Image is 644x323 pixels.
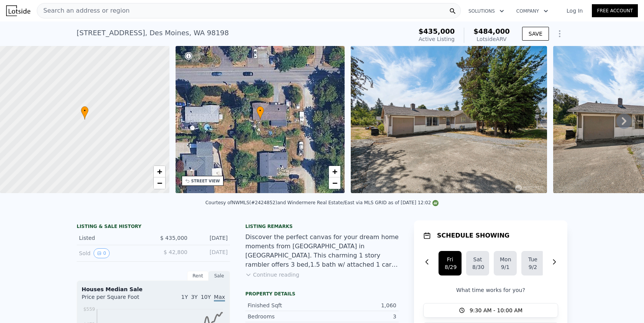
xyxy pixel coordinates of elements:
div: Rent [187,271,209,281]
div: 8/30 [472,263,483,271]
span: 10Y [201,294,211,300]
a: Zoom in [329,166,340,177]
img: Lotside [6,5,30,16]
div: Bedrooms [248,313,322,320]
div: 8/29 [445,263,455,271]
button: 9:30 AM - 10:00 AM [423,303,558,318]
span: − [332,178,337,188]
button: Tue9/2 [521,251,544,275]
div: Sale [209,271,230,281]
span: • [256,107,264,114]
div: Listing remarks [245,223,399,230]
div: Sold [79,248,147,258]
span: $484,000 [473,27,510,35]
div: Tue [527,256,538,263]
div: Fri [445,256,455,263]
button: SAVE [522,27,549,41]
a: Zoom out [154,177,165,189]
div: Lotside ARV [473,35,510,43]
a: Zoom out [329,177,340,189]
button: Continue reading [245,271,299,279]
button: Sat8/30 [466,251,489,275]
button: Fri8/29 [439,251,462,275]
span: + [332,167,337,176]
div: LISTING & SALE HISTORY [77,223,230,231]
div: 9/1 [500,263,511,271]
img: Sale: 167582712 Parcel: 98158722 [351,46,547,193]
a: Free Account [592,4,638,17]
div: • [81,106,89,120]
span: + [157,167,162,176]
span: $ 435,000 [160,235,187,241]
span: Max [214,294,225,302]
span: 1Y [181,294,188,300]
div: [DATE] [194,248,228,258]
a: Zoom in [154,166,165,177]
button: View historical data [94,248,110,258]
div: Property details [245,291,399,297]
span: 3Y [191,294,197,300]
span: $ 42,800 [164,249,187,255]
div: Price per Square Foot [82,293,153,305]
div: Courtesy of NWMLS (#2424852) and Windermere Real Estate/East via MLS GRID as of [DATE] 12:02 [205,200,439,205]
div: 3 [322,313,396,320]
div: Houses Median Sale [82,285,225,293]
div: STREET VIEW [191,178,220,184]
span: Active Listing [419,36,455,42]
span: Search an address or region [37,6,130,15]
tspan: $559 [83,307,95,312]
img: NWMLS Logo [432,200,439,206]
div: 9/2 [527,263,538,271]
div: Listed [79,234,147,242]
div: • [256,106,264,120]
span: $435,000 [419,27,455,35]
div: 1,060 [322,302,396,309]
button: Company [510,4,554,18]
p: What time works for you? [423,286,558,294]
span: • [81,107,89,114]
div: [STREET_ADDRESS] , Des Moines , WA 98198 [77,28,229,38]
span: − [157,178,162,188]
h1: SCHEDULE SHOWING [437,231,509,240]
span: 9:30 AM - 10:00 AM [470,307,522,314]
div: Discover the perfect canvas for your dream home moments from [GEOGRAPHIC_DATA] in [GEOGRAPHIC_DAT... [245,233,399,269]
div: Sat [472,256,483,263]
div: Finished Sqft [248,302,322,309]
div: [DATE] [194,234,228,242]
div: Mon [500,256,511,263]
button: Show Options [552,26,567,41]
button: Mon9/1 [494,251,517,275]
a: Log In [557,7,592,15]
button: Solutions [462,4,510,18]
